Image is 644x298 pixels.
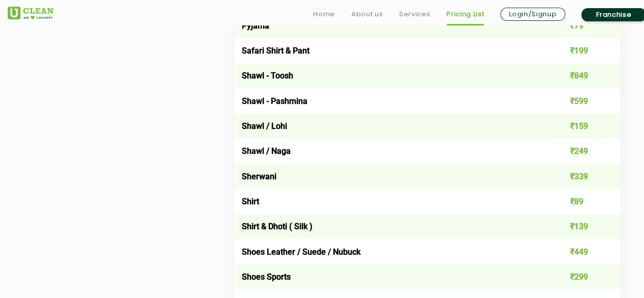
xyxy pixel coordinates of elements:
td: ₹849 [543,63,621,88]
td: ₹199 [543,38,621,63]
td: ₹249 [543,139,621,164]
td: ₹299 [543,264,621,289]
td: Shawl - Pashmina [234,88,543,113]
td: ₹89 [543,189,621,214]
a: Login/Signup [500,8,565,21]
td: ₹79 [543,13,621,38]
td: ₹599 [543,88,621,113]
td: ₹449 [543,239,621,264]
td: Sherwani [234,164,543,188]
a: Services [399,8,430,20]
td: Shawl / Naga [234,139,543,164]
td: ₹159 [543,114,621,139]
td: Shoes Leather / Suede / Nubuck [234,239,543,264]
a: Home [313,8,335,20]
td: Shawl - Toosh [234,63,543,88]
img: UClean Laundry and Dry Cleaning [8,7,53,19]
td: Shirt [234,189,543,214]
td: ₹339 [543,164,621,188]
td: Pyjama [234,13,543,38]
td: ₹139 [543,214,621,239]
td: Shoes Sports [234,264,543,289]
a: Pricing List [446,8,484,20]
td: Safari Shirt & Pant [234,38,543,63]
a: About us [351,8,383,20]
td: Shawl / Lohi [234,114,543,139]
td: Shirt & Dhoti ( Silk ) [234,214,543,239]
